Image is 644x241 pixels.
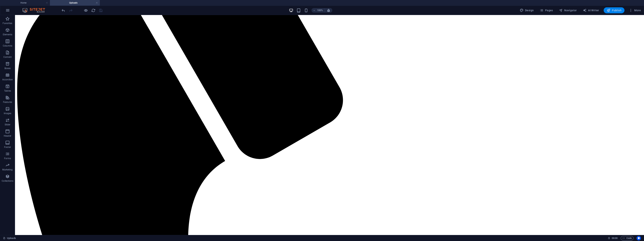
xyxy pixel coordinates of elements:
[607,8,621,12] span: Publish
[311,8,325,13] button: 100%
[317,8,323,13] h6: 100%
[2,78,13,81] p: Accordion
[91,8,96,13] button: reload
[614,237,615,239] span: :
[557,7,578,13] button: Navigator
[5,67,11,70] p: Boxes
[4,112,11,115] p: Images
[583,8,599,12] span: AI Writer
[520,8,534,12] span: Design
[22,8,50,13] img: Editor Logo
[327,9,330,12] i: On resize automatically adjust zoom level to fit chosen device.
[636,236,641,240] button: Usercentrics
[621,236,633,240] button: Code
[3,22,12,25] p: Favorites
[3,33,12,36] p: Elements
[608,236,618,240] h6: Session time
[61,8,65,13] button: undo
[4,146,11,149] p: Footer
[540,8,553,12] span: Pages
[91,8,96,13] i: Reload page
[559,8,577,12] span: Navigator
[4,157,11,160] p: Forms
[2,168,13,171] p: Marketing
[612,236,618,240] span: 00 00
[3,101,12,104] p: Features
[4,134,11,137] p: Header
[3,236,16,240] a: Click to cancel selection. Double-click to open Pages
[4,89,11,92] p: Tables
[3,56,12,59] p: Content
[5,123,11,126] p: Slider
[3,44,12,47] p: Columns
[518,7,535,13] button: Design
[538,7,554,13] button: Pages
[627,7,642,13] button: More
[581,7,601,13] button: AI Writer
[622,236,632,240] span: Code
[50,1,100,5] h4: Uploads
[2,179,13,182] p: Collections
[604,7,624,13] button: Publish
[629,8,641,12] span: More
[84,8,88,13] button: Click here to leave preview mode and continue editing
